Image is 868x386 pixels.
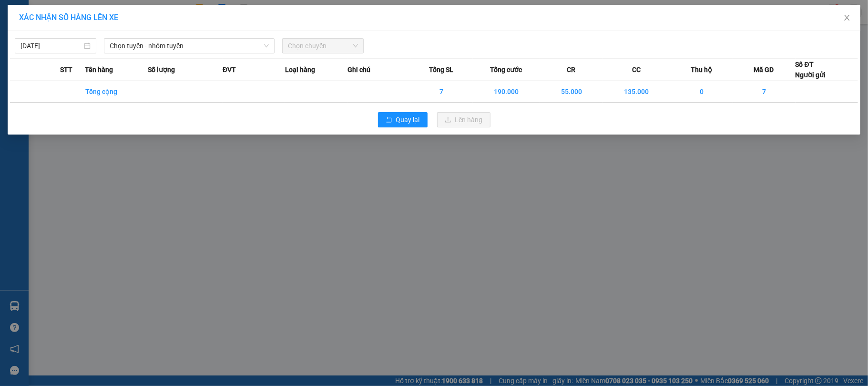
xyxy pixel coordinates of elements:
[223,64,236,75] span: ĐVT
[733,81,796,103] td: 7
[20,41,82,51] input: 14/09/2025
[285,64,315,75] span: Loại hàng
[85,81,147,103] td: Tổng cộng
[603,81,671,103] td: 135.000
[490,64,522,75] span: Tổng cước
[60,64,72,75] span: STT
[410,81,473,103] td: 7
[378,112,428,127] button: rollbackQuay lại
[148,64,175,75] span: Số lượng
[473,81,541,103] td: 190.000
[437,112,490,127] button: uploadLên hàng
[843,14,851,21] span: close
[110,39,269,53] span: Chọn tuyến - nhóm tuyến
[347,64,370,75] span: Ghi chú
[288,39,358,53] span: Chọn chuyến
[834,5,860,31] button: Close
[754,64,774,75] span: Mã GD
[85,64,113,75] span: Tên hàng
[567,64,576,75] span: CR
[632,64,641,75] span: CC
[540,81,602,103] td: 55.000
[264,43,269,49] span: down
[691,64,712,75] span: Thu hộ
[396,115,420,125] span: Quay lại
[386,116,392,124] span: rollback
[670,81,733,103] td: 0
[796,59,826,80] div: Số ĐT Người gửi
[429,64,453,75] span: Tổng SL
[19,13,118,22] span: XÁC NHẬN SỐ HÀNG LÊN XE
